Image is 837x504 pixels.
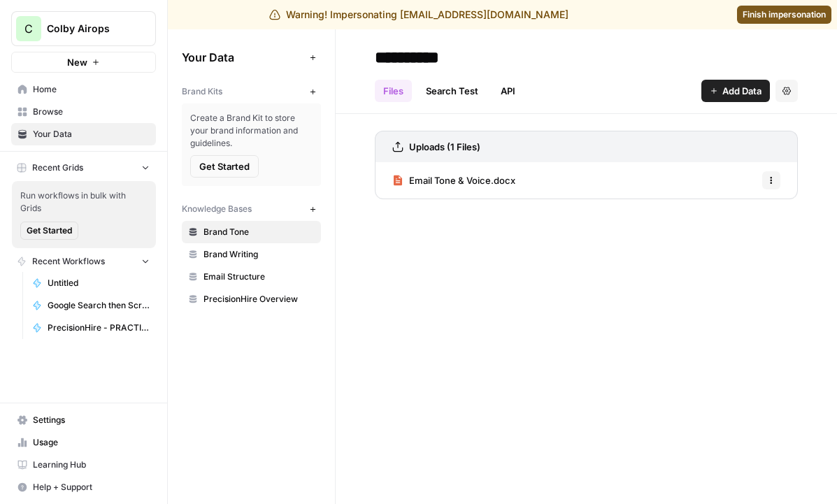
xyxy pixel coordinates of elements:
span: Brand Tone [203,226,315,238]
span: Create a Brand Kit to store your brand information and guidelines. [190,112,313,150]
span: Get Started [199,159,250,173]
span: Recent Workflows [32,255,105,268]
a: Email Tone & Voice.docx [392,162,515,199]
a: Usage [11,431,156,454]
span: Finish impersonation [743,8,826,21]
span: Your Data [33,128,150,141]
span: Recent Grids [32,161,83,174]
span: Settings [33,414,150,426]
a: Untitled [26,272,156,294]
button: New [11,52,156,73]
a: Email Structure [182,266,321,288]
span: Run workflows in bulk with Grids [20,189,148,215]
button: Get Started [190,155,259,178]
span: New [67,55,87,69]
div: Warning! Impersonating [EMAIL_ADDRESS][DOMAIN_NAME] [269,8,568,22]
span: C [24,20,33,37]
a: Settings [11,409,156,431]
button: Get Started [20,222,78,240]
a: API [492,80,524,102]
span: Brand Writing [203,248,315,261]
span: Add Data [722,84,761,98]
a: Uploads (1 Files) [392,131,480,162]
a: Your Data [11,123,156,145]
a: Browse [11,101,156,123]
a: Search Test [417,80,487,102]
span: Email Tone & Voice.docx [409,173,515,187]
a: Files [375,80,412,102]
a: Brand Tone [182,221,321,243]
span: Your Data [182,49,304,66]
span: Untitled [48,277,150,289]
span: Browse [33,106,150,118]
a: Home [11,78,156,101]
button: Workspace: Colby Airops [11,11,156,46]
span: Knowledge Bases [182,203,252,215]
span: Home [33,83,150,96]
span: PrecisionHire - PRACTICAL EVALUATION [48,322,150,334]
button: Recent Grids [11,157,156,178]
a: Learning Hub [11,454,156,476]
span: Learning Hub [33,459,150,471]
span: Usage [33,436,150,449]
span: Help + Support [33,481,150,494]
span: Get Started [27,224,72,237]
button: Add Data [701,80,770,102]
span: PrecisionHire Overview [203,293,315,305]
span: Brand Kits [182,85,222,98]
button: Recent Workflows [11,251,156,272]
span: Colby Airops [47,22,131,36]
span: Google Search then Scrape [48,299,150,312]
a: Google Search then Scrape [26,294,156,317]
a: PrecisionHire Overview [182,288,321,310]
span: Email Structure [203,271,315,283]
button: Help + Support [11,476,156,498]
a: Brand Writing [182,243,321,266]
a: Finish impersonation [737,6,831,24]
a: PrecisionHire - PRACTICAL EVALUATION [26,317,156,339]
h3: Uploads (1 Files) [409,140,480,154]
